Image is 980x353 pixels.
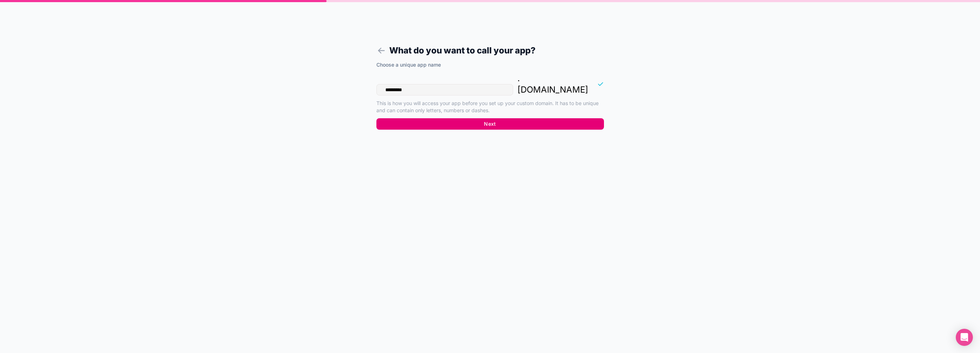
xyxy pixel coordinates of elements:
[376,100,604,114] p: This is how you will access your app before you set up your custom domain. It has to be unique an...
[376,44,604,57] h1: What do you want to call your app?
[517,73,588,95] p: . [DOMAIN_NAME]
[376,61,441,68] label: Choose a unique app name
[956,329,973,346] div: Open Intercom Messenger
[376,118,604,130] button: Next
